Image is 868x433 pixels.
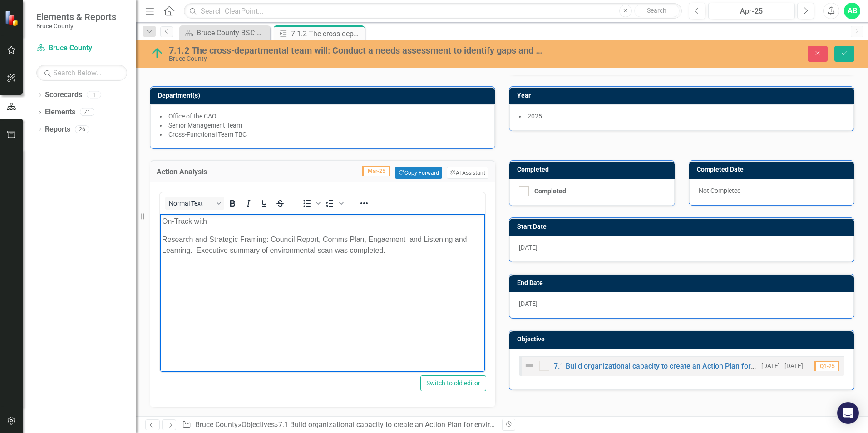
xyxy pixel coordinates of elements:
small: [DATE] - [DATE] [761,362,803,370]
button: Search [634,5,680,17]
span: Cross-Functional Team TBC [168,131,247,138]
div: 1 [87,91,101,99]
span: 2025 [528,113,542,120]
div: Numbered list [322,197,345,210]
input: Search Below... [36,65,127,81]
span: Q1-25 [814,361,839,371]
span: [DATE] [519,300,538,307]
button: Reveal or hide additional toolbar items [356,197,372,210]
button: AB [844,3,860,19]
button: Bold [225,197,240,210]
img: Not Defined [524,360,535,371]
div: Open Intercom Messenger [837,402,859,424]
button: AI Assistant [447,167,488,179]
span: Office of the CAO [168,113,217,120]
a: Objectives [242,420,275,429]
div: 7.1.2 The cross-departmental team will: Conduct a needs assessment to identify gaps and opportuni... [291,28,362,39]
h3: Completed [517,166,670,173]
div: Bullet list [299,197,322,210]
span: Normal Text [169,200,213,207]
button: Italic [241,197,256,210]
span: Senior Management Team [168,122,242,129]
small: Bruce County [36,22,116,30]
a: Scorecards [45,90,82,100]
img: On Track [150,46,164,60]
h3: Start Date [517,223,849,230]
span: Search [647,7,666,14]
h3: Action Analysis [157,168,252,176]
h3: Year [517,92,849,99]
a: Reports [45,124,70,135]
button: Copy Forward [395,167,442,179]
h3: Department(s) [158,92,490,99]
span: Mar-25 [362,166,390,176]
span: [DATE] [519,244,538,251]
div: Not Completed [689,179,854,205]
input: Search ClearPoint... [184,3,682,19]
a: Bruce County [195,420,238,429]
div: Apr-25 [711,6,792,17]
img: ClearPoint Strategy [5,10,20,26]
a: Bruce County [36,43,127,54]
button: Strikethrough [272,197,288,210]
iframe: Rich Text Area [160,214,485,372]
button: Underline [256,197,272,210]
div: 71 [80,108,94,116]
h3: Objective [517,336,849,343]
div: Bruce County [169,55,545,62]
a: 7.1 Build organizational capacity to create an Action Plan for environmental sustainability in th... [278,420,611,429]
a: Elements [45,107,75,118]
h3: End Date [517,280,849,286]
h3: Completed Date [697,166,850,173]
span: Elements & Reports [36,11,116,22]
div: 7.1.2 The cross-departmental team will: Conduct a needs assessment to identify gaps and opportuni... [169,45,545,55]
div: » » » [182,420,495,430]
button: Switch to old editor [420,375,486,391]
a: Bruce County BSC Welcome Page [182,27,268,39]
button: Apr-25 [708,3,795,19]
button: Block Normal Text [165,197,224,210]
div: Bruce County BSC Welcome Page [197,27,268,39]
div: 26 [75,125,89,133]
